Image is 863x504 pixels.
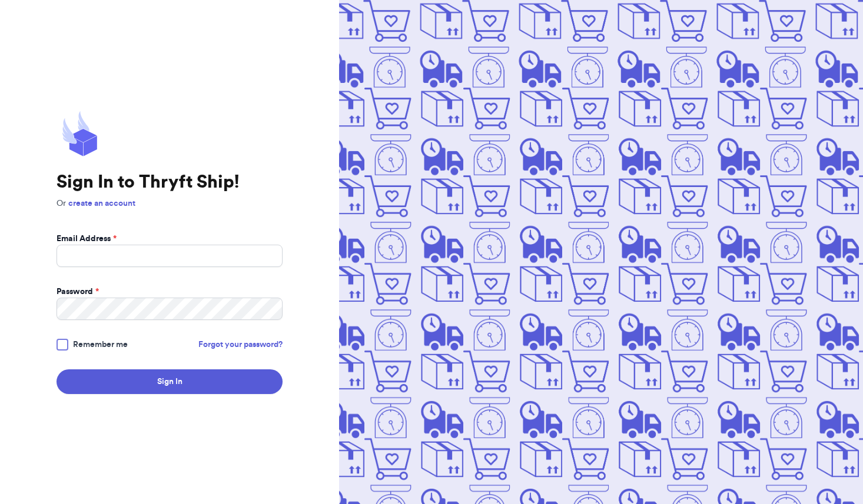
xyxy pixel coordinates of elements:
[57,172,283,193] h1: Sign In to Thryft Ship!
[57,198,283,209] p: Or
[198,339,283,351] a: Forgot your password?
[57,233,117,245] label: Email Address
[57,286,99,298] label: Password
[68,199,135,208] a: create an account
[57,369,283,394] button: Sign In
[73,339,128,351] span: Remember me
